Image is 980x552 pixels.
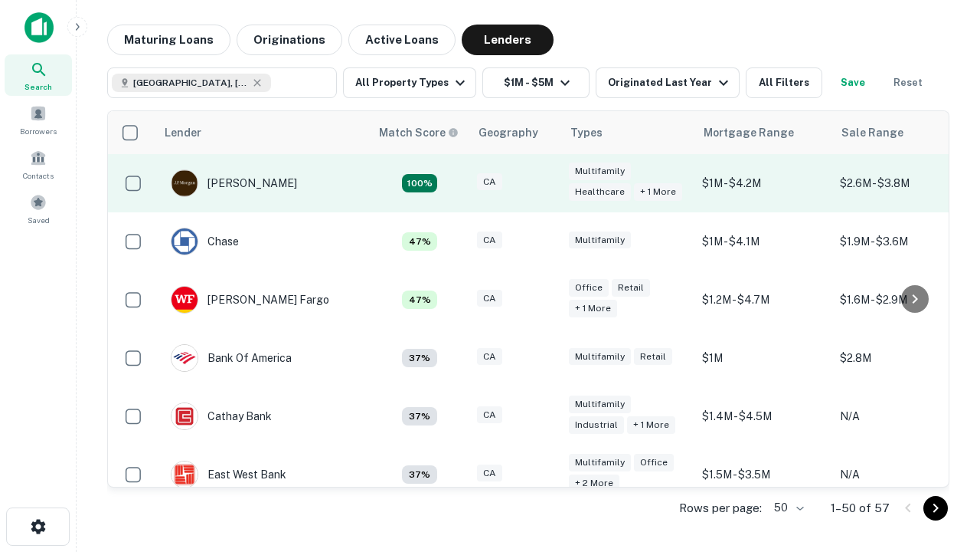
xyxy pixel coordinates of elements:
div: Bank Of America [171,344,292,372]
img: picture [171,345,198,371]
div: Multifamily [569,163,631,180]
div: Office [634,454,674,472]
div: Types [570,123,603,142]
div: Geography [479,123,538,142]
th: Sale Range [832,111,970,154]
div: Matching Properties: 4, hasApolloMatch: undefined [402,349,437,367]
td: $2.6M - $3.8M [832,154,970,212]
div: East West Bank [171,461,286,488]
div: Capitalize uses an advanced AI algorithm to match your search with the best lender. The match sco... [379,124,459,141]
img: picture [171,228,198,255]
div: + 1 more [634,183,682,201]
p: 1–50 of 57 [831,499,890,517]
img: picture [171,287,198,313]
div: Matching Properties: 19, hasApolloMatch: undefined [402,174,437,192]
div: Industrial [569,416,624,434]
img: picture [171,462,198,488]
div: Multifamily [569,348,631,366]
div: CA [477,406,502,424]
td: N/A [832,445,970,504]
div: Retail [634,348,672,366]
td: N/A [832,387,970,445]
th: Mortgage Range [694,111,832,154]
div: Matching Properties: 4, hasApolloMatch: undefined [402,465,437,484]
button: Maturing Loans [107,25,230,55]
img: picture [171,170,198,196]
div: Office [569,279,609,297]
span: Search [24,80,52,93]
div: + 1 more [627,416,675,434]
div: Originated Last Year [608,74,733,92]
h6: Match Score [379,124,456,141]
div: Lender [165,123,201,142]
button: Lenders [462,25,554,55]
td: $1M - $4.2M [694,154,832,212]
p: Rows per page: [679,499,762,517]
div: CA [477,348,502,366]
th: Geography [469,111,561,154]
td: $1.4M - $4.5M [694,387,832,445]
td: $1.6M - $2.9M [832,271,970,329]
div: [PERSON_NAME] Fargo [171,286,329,314]
button: Active Loans [348,25,456,55]
span: Contacts [23,169,54,182]
div: CA [477,465,502,482]
th: Lender [155,111,370,154]
span: [GEOGRAPHIC_DATA], [GEOGRAPHIC_DATA], [GEOGRAPHIC_DATA] [133,76,248,90]
div: Multifamily [569,232,631,249]
a: Borrowers [5,99,72,140]
a: Contacts [5,143,72,185]
button: Save your search to get updates of matches that match your search criteria. [828,67,877,98]
div: 50 [768,497,806,519]
td: $1.5M - $3.5M [694,445,832,504]
div: CA [477,290,502,307]
button: All Filters [746,67,822,98]
iframe: Chat Widget [903,429,980,503]
div: Matching Properties: 4, hasApolloMatch: undefined [402,407,437,426]
div: Sale Range [841,123,903,142]
div: Cathay Bank [171,402,272,430]
th: Capitalize uses an advanced AI algorithm to match your search with the best lender. The match sco... [370,111,469,154]
div: Chase [171,228,239,255]
div: Healthcare [569,183,631,201]
a: Saved [5,188,72,229]
td: $1M - $4.1M [694,212,832,271]
div: + 2 more [569,475,619,492]
div: Retail [612,279,650,297]
td: $1M [694,329,832,387]
div: CA [477,232,502,249]
div: [PERSON_NAME] [171,169,297,197]
div: CA [477,173,502,191]
span: Borrowers [20,125,57,137]
button: Go to next page [923,496,948,521]
button: Reset [884,67,933,98]
button: All Property Types [343,67,476,98]
span: Saved [28,214,50,226]
td: $1.9M - $3.6M [832,212,970,271]
div: Matching Properties: 5, hasApolloMatch: undefined [402,291,437,309]
a: Search [5,54,72,96]
th: Types [561,111,694,154]
img: capitalize-icon.png [24,12,54,43]
button: Originations [237,25,342,55]
button: Originated Last Year [596,67,740,98]
div: Multifamily [569,454,631,472]
div: Matching Properties: 5, hasApolloMatch: undefined [402,232,437,251]
div: Multifamily [569,396,631,413]
div: Mortgage Range [704,123,794,142]
td: $1.2M - $4.7M [694,271,832,329]
button: $1M - $5M [482,67,590,98]
div: + 1 more [569,300,617,317]
img: picture [171,403,198,429]
td: $2.8M [832,329,970,387]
